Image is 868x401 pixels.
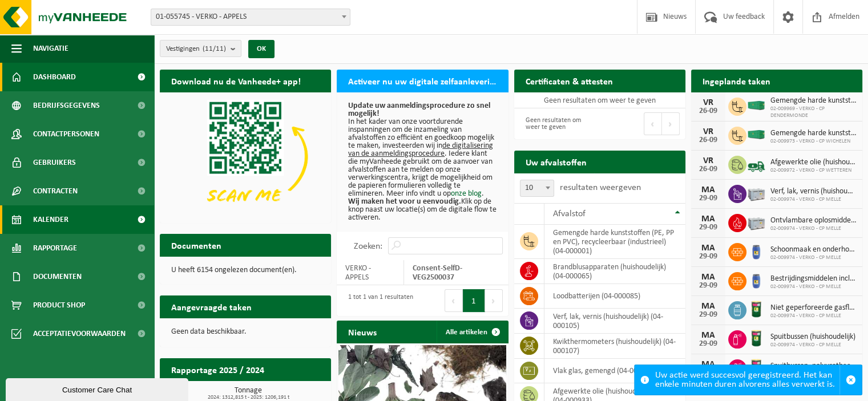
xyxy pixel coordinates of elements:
h2: Download nu de Vanheede+ app! [160,70,312,92]
div: 29-09 [697,253,720,261]
img: PB-LB-0680-HPE-GY-11 [746,212,766,232]
td: Geen resultaten om weer te geven [514,92,685,108]
label: resultaten weergeven [560,183,641,192]
div: 1 tot 1 van 1 resultaten [342,288,413,313]
span: Spuitbussen, polyurethaan (pu) (huishoudelijk) [770,362,857,371]
span: Kalender [33,205,68,234]
span: 02-009974 - VERKO - CP MELLE [770,313,857,319]
h2: Uw afvalstoffen [514,151,598,173]
span: Ontvlambare oplosmiddelen (huishoudelijk) [770,216,857,225]
button: Next [485,289,503,312]
span: Spuitbussen (huishoudelijk) [770,333,855,342]
p: In het kader van onze voortdurende inspanningen om de inzameling van afvalstoffen zo efficiënt en... [348,118,496,198]
td: VERKO - APPELS [337,260,404,285]
span: Contactpersonen [33,120,99,148]
h3: Tonnage [165,387,331,400]
h2: Nieuws [337,321,388,343]
span: Schoonmaak en onderhoudsmiddelen (huishoudelijk) [770,245,857,254]
img: BL-LQ-LV [746,154,766,173]
u: de digitalisering van de aanmeldingsprocedure [348,141,493,158]
span: Vestigingen [166,40,226,58]
span: 02-009974 - VERKO - CP MELLE [770,225,857,232]
label: Zoeken: [354,242,382,251]
p: U heeft 6154 ongelezen document(en). [171,266,320,274]
a: Alle artikelen [437,321,507,343]
div: 29-09 [697,311,720,319]
img: HK-XC-40-GN-00 [746,100,766,111]
td: kwikthermometers (huishoudelijk) (04-000107) [544,334,685,359]
img: PB-OT-0200-MET-00-03 [746,299,766,319]
td: loodbatterijen (04-000085) [544,284,685,309]
div: 26-09 [697,136,720,144]
div: MA [697,214,720,224]
div: MA [697,302,720,311]
div: 29-09 [697,340,720,348]
span: Afvalstof [553,209,586,218]
count: (11/11) [203,45,226,52]
img: PB-OT-0120-HPE-00-02 [746,241,766,261]
button: 1 [463,289,485,312]
div: VR [697,156,720,165]
img: PB-OT-0200-MET-00-03 [746,358,766,377]
button: Previous [644,112,662,135]
span: 02-009973 - VERKO - CP WICHELEN [770,138,857,145]
iframe: chat widget [6,376,191,401]
span: 01-055745 - VERKO - APPELS [151,9,350,26]
span: 01-055745 - VERKO - APPELS [151,9,350,25]
h2: Activeer nu uw digitale zelfaanlevering [337,70,508,92]
h2: Documenten [160,234,233,256]
button: Previous [445,289,463,312]
span: Gemengde harde kunststoffen (pe, pp en pvc), recycleerbaar (industrieel) [770,96,857,106]
strong: Consent-SelfD-VEG2500037 [413,264,462,282]
h2: Rapportage 2025 / 2024 [160,358,276,380]
span: 02-009974 - VERKO - CP MELLE [770,196,857,203]
b: Wij maken het voor u eenvoudig. [348,197,461,206]
h2: Certificaten & attesten [514,70,624,92]
span: 02-009974 - VERKO - CP MELLE [770,254,857,261]
div: VR [697,98,720,107]
div: VR [697,127,720,136]
img: HK-XC-40-GN-00 [746,129,766,140]
span: 02-009974 - VERKO - CP MELLE [770,342,855,349]
span: Niet geperforeerde gasflessen voor eenmalig gebruik (huishoudelijk) [770,303,857,313]
span: Afgewerkte olie (huishoudelijk, bulk) [770,158,857,167]
td: gemengde harde kunststoffen (PE, PP en PVC), recycleerbaar (industrieel) (04-000001) [544,225,685,259]
span: Verf, lak, vernis (huishoudelijk) [770,187,857,196]
span: Bedrijfsgegevens [33,91,100,120]
b: Update uw aanmeldingsprocedure zo snel mogelijk! [348,102,490,118]
div: MA [697,360,720,369]
span: Contracten [33,177,78,205]
span: 02-009969 - VERKO - CP DENDERMONDE [770,106,857,119]
span: 02-009974 - VERKO - CP MELLE [770,283,857,290]
img: Download de VHEPlus App [160,92,331,221]
h2: Aangevraagde taken [160,295,263,318]
span: 2024: 1312,815 t - 2025: 1206,191 t [165,395,331,400]
span: Product Shop [33,291,85,319]
button: OK [248,40,274,58]
img: PB-OT-0120-HPE-00-02 [746,270,766,290]
span: Navigatie [33,34,68,63]
div: 29-09 [697,224,720,232]
span: Gebruikers [33,148,76,177]
div: Uw actie werd succesvol geregistreerd. Het kan enkele minuten duren alvorens alles verwerkt is. [655,365,839,395]
h2: Ingeplande taken [691,70,782,92]
div: 29-09 [697,195,720,202]
span: 10 [520,180,554,196]
td: verf, lak, vernis (huishoudelijk) (04-000105) [544,309,685,334]
span: 10 [520,180,554,197]
img: PB-OT-0200-MET-00-03 [746,329,766,348]
span: 02-009972 - VERKO - CP WETTEREN [770,167,857,174]
button: Next [662,112,680,135]
span: Rapportage [33,234,77,262]
div: MA [697,185,720,195]
span: Gemengde harde kunststoffen (pe, pp en pvc), recycleerbaar (industrieel) [770,129,857,138]
div: MA [697,331,720,340]
img: PB-LB-0680-HPE-GY-11 [746,183,766,202]
p: Geen data beschikbaar. [171,328,320,336]
a: onze blog [451,189,482,198]
div: MA [697,244,720,253]
td: brandblusapparaten (huishoudelijk) (04-000065) [544,259,685,284]
div: MA [697,273,720,282]
div: 29-09 [697,282,720,290]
